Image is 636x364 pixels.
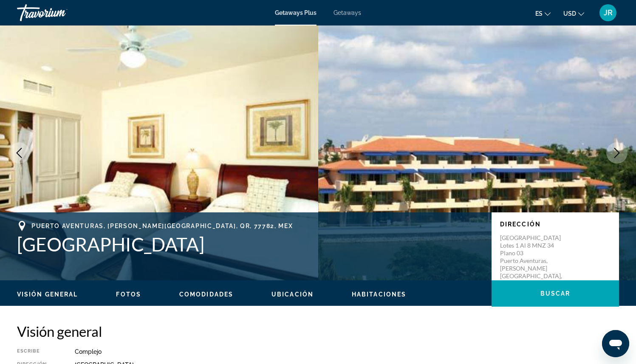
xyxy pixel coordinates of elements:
button: Habitaciones [352,291,406,298]
button: Next image [606,142,628,164]
p: [GEOGRAPHIC_DATA] Lotes 1 al 8 MNZ 34 Plano 03 Puerto Aventuras, [PERSON_NAME][GEOGRAPHIC_DATA], ... [500,234,568,288]
a: Getaways [334,9,361,16]
span: Ubicación [271,291,314,298]
button: Change language [535,7,551,20]
p: Dirección [500,221,611,228]
button: Buscar [492,280,619,307]
div: Complejo [75,348,619,355]
a: Getaways Plus [275,9,317,16]
button: Previous image [8,142,30,164]
div: Escribe [17,348,54,355]
span: Fotos [116,291,141,298]
h2: Visión general [17,323,619,340]
button: Change currency [563,7,584,20]
button: Comodidades [179,291,233,298]
span: Buscar [540,290,571,297]
button: Visión general [17,291,78,298]
button: Fotos [116,291,141,298]
span: Habitaciones [352,291,406,298]
iframe: Botón para iniciar la ventana de mensajería [602,330,629,357]
span: es [535,10,543,17]
span: Visión general [17,291,78,298]
span: JR [604,8,613,17]
button: Ubicación [271,291,314,298]
h1: [GEOGRAPHIC_DATA] [17,233,483,255]
span: Puerto Aventuras, [PERSON_NAME][GEOGRAPHIC_DATA], QR, 77782, MEX [31,223,293,229]
button: User Menu [597,4,619,22]
span: USD [563,10,576,17]
a: Travorium [17,2,102,24]
span: Comodidades [179,291,233,298]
